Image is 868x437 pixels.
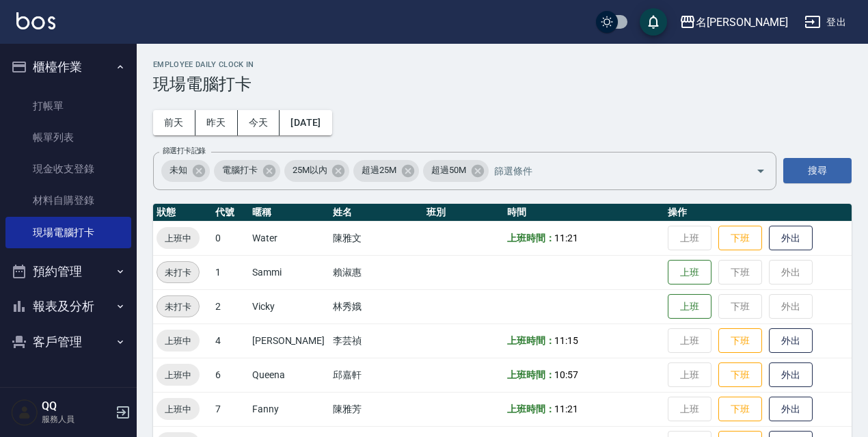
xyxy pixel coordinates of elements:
td: 1 [212,255,249,289]
span: 上班中 [157,368,200,382]
td: 7 [212,392,249,426]
a: 現場電腦打卡 [5,217,131,248]
div: 25M以內 [284,160,350,182]
button: 預約管理 [5,254,131,289]
a: 帳單列表 [5,122,131,153]
button: 櫃檯作業 [5,49,131,85]
div: 超過25M [353,160,419,182]
th: 姓名 [329,204,423,222]
b: 上班時間： [507,369,555,380]
th: 狀態 [153,204,212,222]
th: 代號 [212,204,249,222]
div: 電腦打卡 [214,160,280,182]
span: 上班中 [157,231,200,246]
a: 現金收支登錄 [5,153,131,185]
button: Open [750,160,772,182]
td: 陳雅文 [329,221,423,255]
th: 班別 [423,204,504,222]
p: 服務人員 [42,413,111,425]
button: 昨天 [195,110,238,135]
span: 25M以內 [284,163,336,177]
button: 上班 [668,294,711,319]
span: 電腦打卡 [214,163,266,177]
td: 邱嘉軒 [329,358,423,392]
button: 登出 [799,10,852,35]
td: 2 [212,289,249,323]
th: 操作 [664,204,852,222]
a: 材料自購登錄 [5,185,131,216]
td: Fanny [249,392,329,426]
td: 4 [212,323,249,358]
span: 上班中 [157,402,200,416]
button: 上班 [668,260,711,285]
button: 搜尋 [783,158,852,183]
button: save [640,8,667,36]
span: 未打卡 [157,265,199,280]
button: 下班 [718,328,762,354]
td: 陳雅芳 [329,392,423,426]
td: 李芸禎 [329,323,423,358]
div: 未知 [161,160,210,182]
img: Person [11,399,38,426]
button: 外出 [769,397,813,422]
button: 下班 [718,397,762,422]
button: 今天 [238,110,280,135]
span: 11:15 [554,335,578,346]
button: 報表及分析 [5,289,131,324]
div: 超過50M [423,160,489,182]
button: 下班 [718,226,762,251]
th: 時間 [504,204,665,222]
label: 篩選打卡記錄 [163,146,206,156]
span: 11:21 [554,233,578,243]
td: Queena [249,358,329,392]
td: Water [249,221,329,255]
button: 外出 [769,362,813,388]
img: Logo [16,12,55,29]
b: 上班時間： [507,335,555,346]
button: 下班 [718,362,762,388]
b: 上班時間： [507,403,555,414]
span: 11:21 [554,403,578,414]
td: Vicky [249,289,329,323]
div: 名[PERSON_NAME] [696,14,788,31]
b: 上班時間： [507,233,555,243]
button: 外出 [769,328,813,354]
button: [DATE] [280,110,331,135]
span: 未打卡 [157,300,199,314]
span: 超過50M [423,163,474,177]
span: 10:57 [554,369,578,380]
span: 未知 [161,163,195,177]
span: 超過25M [353,163,405,177]
h2: Employee Daily Clock In [153,60,852,69]
h5: QQ [42,399,111,413]
td: 賴淑惠 [329,255,423,289]
td: 林秀娥 [329,289,423,323]
td: 0 [212,221,249,255]
button: 前天 [153,110,195,135]
td: 6 [212,358,249,392]
button: 外出 [769,226,813,251]
span: 上班中 [157,334,200,348]
button: 客戶管理 [5,324,131,360]
td: [PERSON_NAME] [249,323,329,358]
button: 名[PERSON_NAME] [674,8,794,36]
td: Sammi [249,255,329,289]
h3: 現場電腦打卡 [153,75,852,94]
input: 篩選條件 [491,159,732,183]
th: 暱稱 [249,204,329,222]
a: 打帳單 [5,90,131,122]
